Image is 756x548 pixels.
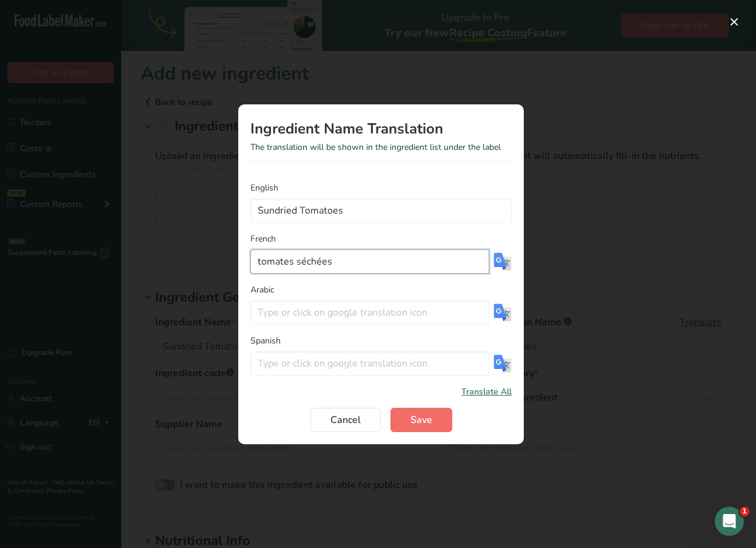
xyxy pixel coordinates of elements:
[250,141,512,154] p: The translation will be shown in the ingredient list under the label
[250,121,512,136] h1: Ingredient Name Translation
[493,252,512,271] img: Use Google translation
[250,181,512,194] label: English
[493,303,512,322] img: Use Google translation
[715,507,744,536] iframe: Intercom live chat
[250,334,512,347] label: Spanish
[461,385,512,398] span: Translate All
[310,408,381,432] button: Cancel
[330,413,361,427] span: Cancel
[410,413,432,427] span: Save
[250,351,489,376] input: Type or click on google translation icon
[740,507,749,516] span: 1
[250,232,512,245] label: French
[250,249,489,274] input: Type or click on google translation icon
[493,354,512,373] img: Use Google translation
[250,300,489,325] input: Type or click on google translation icon
[390,408,452,432] button: Save
[250,283,512,296] label: Arabic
